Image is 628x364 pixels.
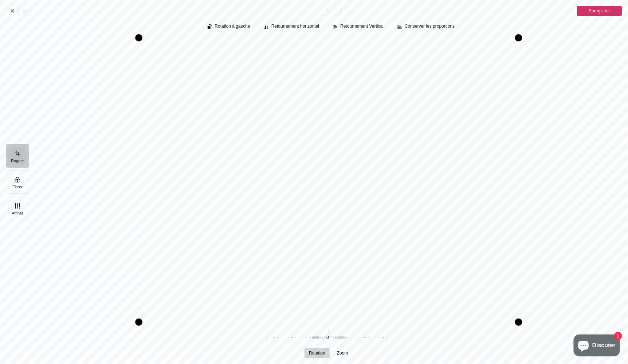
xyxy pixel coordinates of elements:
inbox-online-store-chat: Chat de la boutique en ligne Shopify [572,335,622,358]
div: Drag top [139,34,519,41]
span: Enregistrer [589,7,611,15]
span: Rotation [309,351,325,355]
div: Drag right [515,38,522,322]
span: Zoom [337,351,348,355]
button: Retournement Vertical [329,22,388,32]
div: Drag bottom [139,319,519,326]
button: Enregistrer [577,6,622,16]
span: Conserver les proportions [405,24,455,29]
span: Retournement Vertical [340,24,384,29]
span: Retournement horizontal [271,24,319,29]
div: Rogner [35,16,628,364]
span: Rotation à gauche [215,24,250,29]
div: Drag left [135,38,142,322]
button: Retournement horizontal [260,22,323,32]
button: Conserver les proportions [394,22,459,32]
button: Rogner [6,144,29,168]
button: Rotation à gauche [204,22,255,32]
button: Affiner [6,197,29,220]
button: Filtrer [6,171,29,194]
